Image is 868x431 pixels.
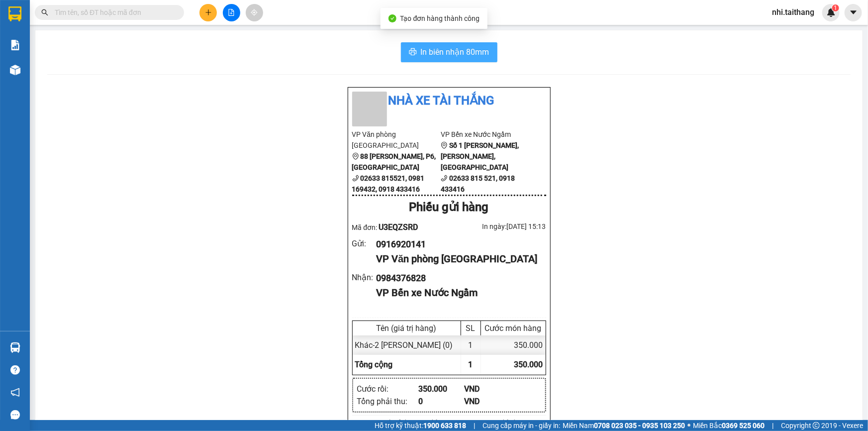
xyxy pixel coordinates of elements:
[10,65,20,75] img: warehouse-icon
[352,152,436,171] b: 88 [PERSON_NAME], P6, [GEOGRAPHIC_DATA]
[471,418,546,427] li: NV nhận hàng
[594,422,685,430] strong: 0708 023 035 - 0935 103 250
[483,323,543,333] div: Cước món hàng
[357,395,418,408] div: Tổng phải thu :
[55,7,172,18] input: Tìm tên, số ĐT hoặc mã đơn
[400,14,480,22] span: Tạo đơn hàng thành công
[474,420,475,431] span: |
[355,340,453,350] span: Khác - 2 [PERSON_NAME] (0)
[15,2,144,20] li: Nhà xe không chịu trách nhiệm đối với hàng hóa bị nhà nước cấm.
[205,9,212,16] span: plus
[15,20,144,38] li: Hàng hóa gửi quá 05 ngày không đến nhận nhà xe không chịu trách nhiệm khi thất lạc.
[352,221,449,233] div: Mã đơn:
[357,383,418,395] div: Cước rồi :
[352,153,359,160] span: environment
[352,175,359,182] span: phone
[464,323,478,333] div: SL
[461,335,481,355] div: 1
[469,360,473,369] span: 1
[372,418,447,427] li: Người gửi hàng xác nhận
[441,142,448,149] span: environment
[418,395,465,408] div: 0
[352,174,425,193] b: 02633 815521, 0981 169432, 0918 433416
[251,9,258,16] span: aim
[813,422,820,429] span: copyright
[481,335,546,355] div: 350.000
[10,40,20,50] img: solution-icon
[355,360,393,369] span: Tổng cộng
[827,8,836,17] img: icon-new-feature
[388,14,396,22] span: check-circle
[15,56,144,74] li: Hàng hóa niêm phong, nhà xe không chịu trách nhiệm phần hàng bên trong.
[376,251,538,267] div: VP Văn phòng [GEOGRAPHIC_DATA]
[10,410,20,420] span: message
[482,420,560,431] span: Cung cấp máy in - giấy in:
[441,129,530,140] li: VP Bến xe Nước Ngầm
[845,4,862,21] button: caret-down
[722,422,765,430] strong: 0369 525 060
[764,6,822,18] span: nhi.taithang
[352,129,441,151] li: VP Văn phòng [GEOGRAPHIC_DATA]
[449,221,546,232] div: In ngày: [DATE] 15:13
[41,9,48,16] span: search
[849,8,858,17] span: caret-down
[352,271,377,284] div: Nhận :
[246,4,263,21] button: aim
[199,4,217,21] button: plus
[772,420,773,431] span: |
[352,198,546,217] div: Phiếu gửi hàng
[8,6,21,21] img: logo-vxr
[355,323,458,333] div: Tên (giá trị hàng)
[352,92,546,110] li: Nhà xe Tài Thắng
[834,4,837,11] span: 1
[441,141,519,171] b: Số 1 [PERSON_NAME], [PERSON_NAME], [GEOGRAPHIC_DATA]
[10,365,20,375] span: question-circle
[375,420,466,431] span: Hỗ trợ kỹ thuật:
[832,4,839,11] sup: 1
[401,42,497,62] button: printerIn biên nhận 80mm
[10,342,20,353] img: warehouse-icon
[687,424,690,428] span: ⚪️
[376,285,538,301] div: VP Bến xe Nước Ngầm
[563,420,685,431] span: Miền Nam
[10,388,20,397] span: notification
[423,422,466,430] strong: 1900 633 818
[441,174,515,193] b: 02633 815 521, 0918 433416
[376,271,538,285] div: 0984376828
[223,4,240,21] button: file-add
[441,175,448,182] span: phone
[514,360,543,369] span: 350.000
[464,383,510,395] div: VND
[352,237,377,250] div: Gửi :
[379,222,418,232] span: U3EQZSRD
[228,9,235,16] span: file-add
[15,38,144,56] li: Hàng hóa không kê khai giá trị, khi thất lạc nhà xe sẽ bồi thường gấp 5 lần giá thu cước phí.
[376,237,538,251] div: 0916920141
[693,420,765,431] span: Miền Bắc
[418,383,465,395] div: 350.000
[464,395,510,408] div: VND
[409,48,417,57] span: printer
[421,46,489,58] span: In biên nhận 80mm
